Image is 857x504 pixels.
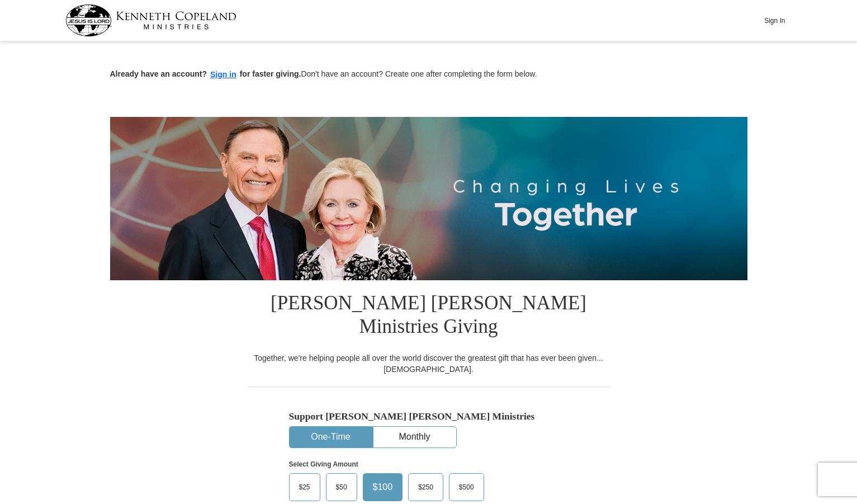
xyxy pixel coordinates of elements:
strong: Already have an account? for faster giving. [110,69,301,78]
h1: [PERSON_NAME] [PERSON_NAME] Ministries Giving [247,280,610,352]
button: Sign In [758,12,792,29]
p: Don't have an account? Create one after completing the form below. [110,68,747,81]
span: $500 [453,479,480,496]
button: One-Time [290,427,372,448]
button: Sign in [207,68,240,81]
button: Monthly [373,427,456,448]
img: kcm-header-logo.svg [65,4,236,36]
span: $50 [330,479,353,496]
span: $250 [413,479,439,496]
span: $25 [293,479,316,496]
h5: Support [PERSON_NAME] [PERSON_NAME] Ministries [289,411,569,422]
strong: Select Giving Amount [289,460,358,468]
span: $100 [367,479,399,496]
div: Together, we're helping people all over the world discover the greatest gift that has ever been g... [247,352,610,375]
